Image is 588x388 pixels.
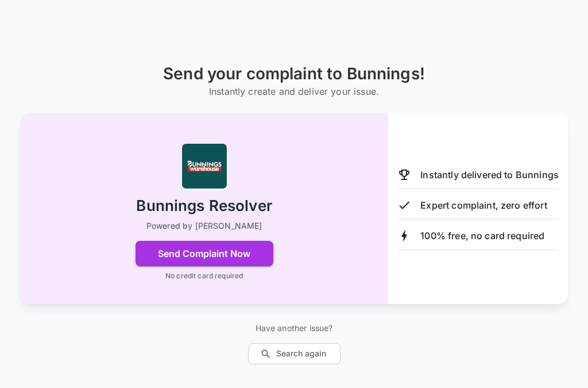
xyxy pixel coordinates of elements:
button: Search again [248,343,341,364]
h2: Bunnings Resolver [136,196,272,216]
p: Expert complaint, zero effort [420,198,547,212]
p: Powered by [PERSON_NAME] [146,220,262,232]
p: 100% free, no card required [420,229,544,243]
button: Send Complaint Now [136,241,273,266]
h6: Instantly create and deliver your issue. [163,83,425,99]
p: Have another issue? [248,322,341,334]
h1: Send your complaint to Bunnings! [163,64,425,83]
p: No credit card required [165,271,243,281]
p: Instantly delivered to Bunnings [420,168,559,182]
img: Bunnings [181,143,227,189]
